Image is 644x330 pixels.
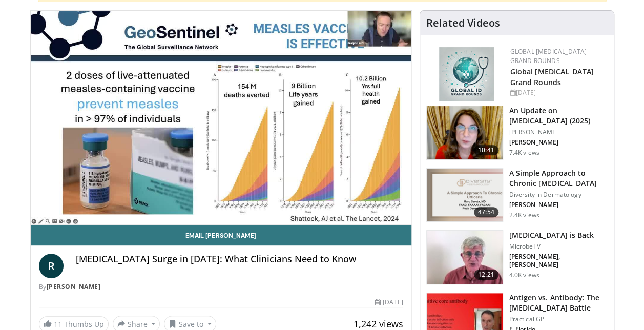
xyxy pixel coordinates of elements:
a: 10:41 An Update on [MEDICAL_DATA] (2025) [PERSON_NAME] [PERSON_NAME] 7.4K views [426,106,608,160]
p: [PERSON_NAME], [PERSON_NAME] [509,253,608,269]
a: Email [PERSON_NAME] [31,225,411,245]
img: 48af3e72-e66e-47da-b79f-f02e7cc46b9b.png.150x105_q85_crop-smart_upscale.png [427,106,503,159]
a: Global [MEDICAL_DATA] Grand Rounds [510,47,587,65]
span: 47:54 [474,207,498,217]
h3: A Simple Approach to Chronic [MEDICAL_DATA] [509,168,608,189]
a: 47:54 A Simple Approach to Chronic [MEDICAL_DATA] Diversity in Dermatology [PERSON_NAME] 2.4K views [426,168,608,222]
div: [DATE] [375,298,403,307]
a: R [39,254,64,278]
span: 1,242 views [354,318,403,330]
p: 2.4K views [509,211,539,219]
p: [PERSON_NAME] [509,128,608,136]
img: e456a1d5-25c5-46f9-913a-7a343587d2a7.png.150x105_q85_autocrop_double_scale_upscale_version-0.2.png [439,47,494,101]
p: [PERSON_NAME] [509,138,608,147]
div: [DATE] [510,88,606,97]
h3: [MEDICAL_DATA] is Back [509,230,608,240]
div: By [39,282,403,292]
h3: Antigen vs. Antibody: The [MEDICAL_DATA] Battle [509,293,608,313]
video-js: Video Player [31,11,411,225]
img: 537ec807-323d-43b7-9fe0-bad00a6af604.150x105_q85_crop-smart_upscale.jpg [427,231,503,284]
h4: [MEDICAL_DATA] Surge in [DATE]: What Clinicians Need to Know [76,254,403,265]
p: MicrobeTV [509,242,608,251]
span: 10:41 [474,145,498,155]
p: 7.4K views [509,149,539,157]
h3: An Update on [MEDICAL_DATA] (2025) [509,106,608,126]
h4: Related Videos [426,17,500,29]
img: dc941aa0-c6d2-40bd-ba0f-da81891a6313.png.150x105_q85_crop-smart_upscale.png [427,169,503,222]
p: 4.0K views [509,271,539,279]
a: [PERSON_NAME] [47,282,101,291]
span: 11 [54,319,62,329]
p: Diversity in Dermatology [509,191,608,199]
p: [PERSON_NAME] [509,201,608,209]
span: 12:21 [474,270,498,280]
p: Practical GP [509,315,608,323]
a: Global [MEDICAL_DATA] Grand Rounds [510,67,594,87]
a: 12:21 [MEDICAL_DATA] is Back MicrobeTV [PERSON_NAME], [PERSON_NAME] 4.0K views [426,230,608,284]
